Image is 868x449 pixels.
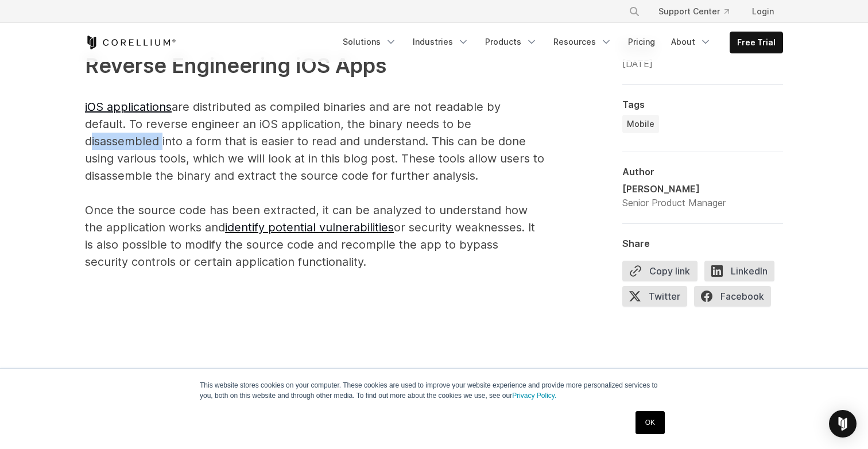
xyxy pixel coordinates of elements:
span: Facebook [694,286,771,307]
a: Industries [406,32,476,52]
div: Senior Product Manager [622,196,726,210]
a: LinkedIn [704,261,781,286]
div: Tags [622,99,783,110]
span: Mobile [627,118,654,130]
span: LinkedIn [704,261,774,281]
a: Login [743,1,783,22]
a: Twitter [622,286,694,311]
button: Search [624,1,645,22]
span: [DATE] [622,58,653,69]
a: iOS applications [85,100,172,114]
a: Privacy Policy. [512,392,556,400]
a: Mobile [622,115,659,133]
div: [PERSON_NAME] [622,182,726,196]
span: Reverse Engineering iOS Apps [85,53,386,78]
p: are distributed as compiled binaries and are not readable by default. To reverse engineer an iOS ... [85,50,544,270]
a: About [664,32,718,52]
div: Author [622,166,783,177]
a: Corellium Home [85,36,176,49]
div: Navigation Menu [615,1,783,22]
a: Solutions [336,32,404,52]
a: identify potential vulnerabilities [225,220,394,234]
a: Resources [547,32,619,52]
button: Copy link [622,261,697,281]
div: Open Intercom Messenger [829,410,857,438]
a: Facebook [694,286,778,311]
a: Free Trial [730,32,782,53]
a: Products [478,32,544,52]
a: Pricing [621,32,662,52]
p: This website stores cookies on your computer. These cookies are used to improve your website expe... [200,380,668,401]
span: Twitter [622,286,687,307]
a: OK [635,411,665,434]
div: Share [622,238,783,249]
a: Support Center [649,1,738,22]
div: Navigation Menu [336,32,783,53]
